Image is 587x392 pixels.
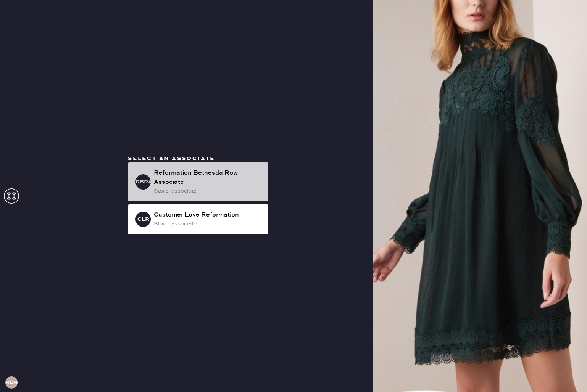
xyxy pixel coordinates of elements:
h3: RBR [5,380,18,385]
h3: RBRA [135,179,151,185]
h3: CLR [137,217,149,222]
div: Customer Love Reformation [154,210,262,220]
div: store_associate [154,220,262,228]
div: store_associate [154,187,262,195]
span: Select an associate [128,155,215,162]
div: Reformation Bethesda Row Associate [154,169,262,187]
